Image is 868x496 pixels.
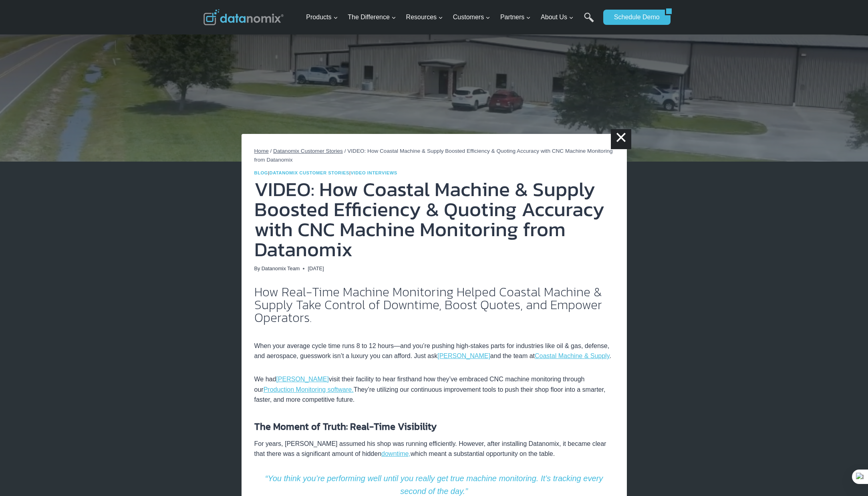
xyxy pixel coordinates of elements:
[303,4,599,30] nav: Primary Navigation
[351,170,397,175] a: Video Interviews
[584,12,594,30] a: Search
[348,12,396,22] span: The Difference
[541,12,574,22] span: About Us
[437,352,490,359] a: [PERSON_NAME]
[254,374,614,405] p: We had visit their facility to hear firsthand how they’ve embraced CNC machine monitoring through...
[254,285,614,324] h2: How Real-Time Machine Monitoring Helped Coastal Machine & Supply Take Control of Downtime, Boost ...
[254,419,437,433] strong: The Moment of Truth: Real-Time Visibility
[344,148,346,154] span: /
[254,439,614,459] p: For years, [PERSON_NAME] assumed his shop was running efficiently. However, after installing Data...
[265,474,603,496] em: “You think you’re performing well until you really get true machine monitoring. It’s tracking eve...
[453,12,490,22] span: Customers
[254,148,269,154] a: Home
[406,12,443,22] span: Resources
[381,450,411,457] a: downtime,
[500,12,531,22] span: Partners
[611,129,631,149] a: ×
[308,265,324,273] time: [DATE]
[254,170,397,175] span: | |
[262,265,300,271] a: Datanomix Team
[254,179,614,259] h1: VIDEO: How Coastal Machine & Supply Boosted Efficiency & Quoting Accuracy with CNC Machine Monito...
[254,330,614,361] p: When your average cycle time runs 8 to 12 hours—and you’re pushing high-stakes parts for industri...
[254,265,260,273] span: By
[603,10,665,25] a: Schedule Demo
[254,170,268,175] a: Blog
[535,352,609,359] a: Coastal Machine & Supply
[254,148,613,163] span: VIDEO: How Coastal Machine & Supply Boosted Efficiency & Quoting Accuracy with CNC Machine Monito...
[264,386,354,393] a: Production Monitoring software.
[276,376,329,383] a: [PERSON_NAME]
[270,170,350,175] a: Datanomix Customer Stories
[306,12,338,22] span: Products
[273,148,343,154] a: Datanomix Customer Stories
[254,147,614,164] nav: Breadcrumbs
[270,148,272,154] span: /
[203,9,284,25] img: Datanomix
